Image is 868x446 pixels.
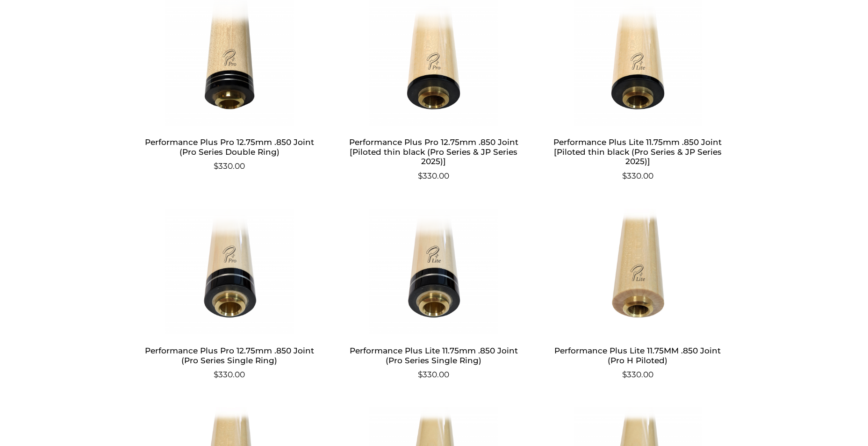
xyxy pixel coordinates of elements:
[547,209,729,381] a: Performance Plus Lite 11.75MM .850 Joint (Pro H Piloted) $330.00
[139,209,321,381] a: Performance Plus Pro 12.75mm .850 Joint (Pro Series Single Ring) $330.00
[343,342,524,369] h2: Performance Plus Lite 11.75mm .850 Joint (Pro Series Single Ring)
[547,209,729,335] img: Performance Plus Lite 11.75MM .850 Joint (Pro H Piloted)
[139,134,321,161] h2: Performance Plus Pro 12.75mm .850 Joint (Pro Series Double Ring)
[622,370,627,379] span: $
[214,161,218,171] span: $
[622,171,627,180] span: $
[418,171,423,180] span: $
[343,209,524,335] img: Performance Plus Lite 11.75mm .850 Joint (Pro Series Single Ring)
[622,171,653,180] bdi: 330.00
[418,370,449,379] bdi: 330.00
[547,134,729,170] h2: Performance Plus Lite 11.75mm .850 Joint [Piloted thin black (Pro Series & JP Series 2025)]
[547,342,729,369] h2: Performance Plus Lite 11.75MM .850 Joint (Pro H Piloted)
[343,134,524,170] h2: Performance Plus Pro 12.75mm .850 Joint [Piloted thin black (Pro Series & JP Series 2025)]
[418,370,423,379] span: $
[343,209,524,381] a: Performance Plus Lite 11.75mm .850 Joint (Pro Series Single Ring) $330.00
[139,342,321,369] h2: Performance Plus Pro 12.75mm .850 Joint (Pro Series Single Ring)
[139,209,321,335] img: Performance Plus Pro 12.75mm .850 Joint (Pro Series Single Ring)
[418,171,449,180] bdi: 330.00
[622,370,653,379] bdi: 330.00
[214,370,218,379] span: $
[214,161,245,171] bdi: 330.00
[214,370,245,379] bdi: 330.00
